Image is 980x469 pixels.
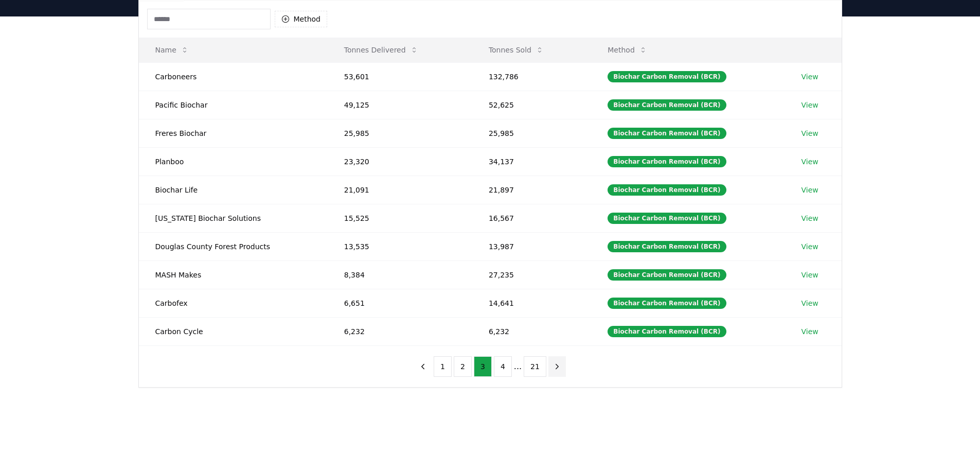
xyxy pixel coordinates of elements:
td: 53,601 [328,62,472,91]
td: Carbofex [139,289,328,317]
div: Biochar Carbon Removal (BCR) [608,184,726,196]
td: 8,384 [328,260,472,289]
button: 2 [454,356,472,377]
div: Biochar Carbon Removal (BCR) [608,241,726,252]
div: Biochar Carbon Removal (BCR) [608,99,726,111]
td: Pacific Biochar [139,91,328,119]
a: View [801,128,818,138]
td: 6,232 [328,317,472,345]
td: 27,235 [472,260,591,289]
td: Freres Biochar [139,119,328,147]
td: 49,125 [328,91,472,119]
td: 25,985 [328,119,472,147]
button: 1 [434,356,452,377]
td: Carbon Cycle [139,317,328,345]
button: 21 [524,356,546,377]
td: 25,985 [472,119,591,147]
button: Method [599,40,655,60]
td: 15,525 [328,204,472,232]
button: 4 [494,356,512,377]
td: 21,897 [472,176,591,204]
a: View [801,72,818,82]
button: Tonnes Delivered [336,40,426,60]
a: View [801,100,818,110]
a: View [801,270,818,280]
button: Tonnes Sold [480,40,552,60]
a: View [801,326,818,337]
button: previous page [414,356,432,377]
a: View [801,185,818,195]
td: Biochar Life [139,176,328,204]
div: Biochar Carbon Removal (BCR) [608,128,726,139]
a: View [801,213,818,223]
div: Biochar Carbon Removal (BCR) [608,326,726,337]
td: Carboneers [139,62,328,91]
td: 14,641 [472,289,591,317]
td: 21,091 [328,176,472,204]
td: 132,786 [472,62,591,91]
div: Biochar Carbon Removal (BCR) [608,156,726,167]
td: 52,625 [472,91,591,119]
td: Planboo [139,147,328,176]
button: next page [548,356,566,377]
td: 34,137 [472,147,591,176]
td: 13,987 [472,232,591,260]
a: View [801,298,818,308]
td: 13,535 [328,232,472,260]
button: Name [147,40,197,60]
td: 6,651 [328,289,472,317]
a: View [801,157,818,167]
button: 3 [474,356,492,377]
div: Biochar Carbon Removal (BCR) [608,71,726,82]
td: 16,567 [472,204,591,232]
td: MASH Makes [139,260,328,289]
td: Douglas County Forest Products [139,232,328,260]
div: Biochar Carbon Removal (BCR) [608,269,726,281]
div: Biochar Carbon Removal (BCR) [608,298,726,309]
li: ... [514,360,522,373]
div: Biochar Carbon Removal (BCR) [608,213,726,224]
button: Method [275,11,328,27]
a: View [801,241,818,252]
td: 6,232 [472,317,591,345]
td: 23,320 [328,147,472,176]
td: [US_STATE] Biochar Solutions [139,204,328,232]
